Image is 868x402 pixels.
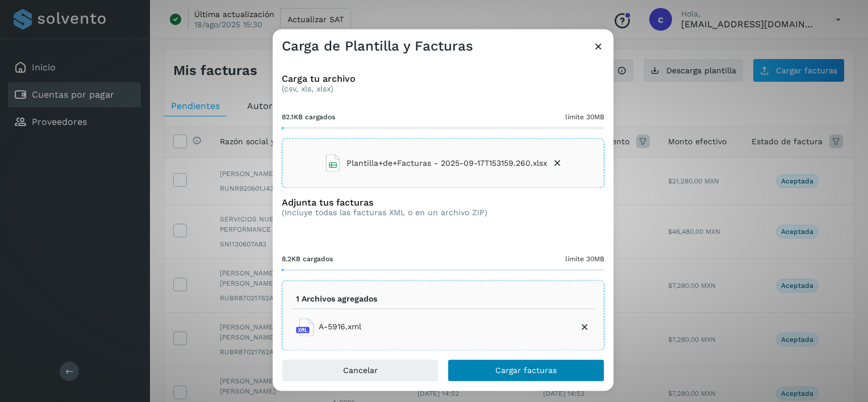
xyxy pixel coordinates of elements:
span: límite 30MB [565,254,604,264]
p: 1 Archivos agregados [296,294,377,304]
h3: Carga tu archivo [282,73,604,84]
h3: Adjunta tus facturas [282,197,487,208]
span: Cargar facturas [495,367,557,375]
p: (csv, xls, xlsx) [282,85,604,94]
button: Cargar facturas [448,359,604,382]
p: (Incluye todas las facturas XML o en un archivo ZIP) [282,208,487,218]
h3: Carga de Plantilla y Facturas [282,38,473,55]
span: Cancelar [343,367,378,375]
span: 8.2KB cargados [282,254,333,264]
span: Plantilla+de+Facturas - 2025-09-17T153159.260.xlsx [347,157,547,169]
span: límite 30MB [565,112,604,122]
button: Cancelar [282,359,439,382]
span: A-5916.xml [319,321,361,333]
span: 82.1KB cargados [282,112,335,122]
